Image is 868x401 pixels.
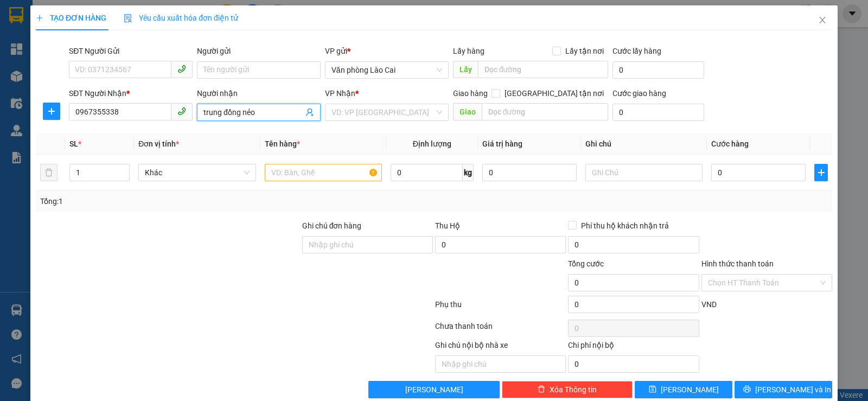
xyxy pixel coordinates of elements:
[413,139,451,148] span: Định lượng
[40,164,58,181] button: delete
[815,168,827,177] span: plus
[612,89,666,98] label: Cước giao hàng
[701,300,717,309] span: VND
[302,236,433,253] input: Ghi chú đơn hàng
[43,107,60,116] span: plus
[482,139,522,148] span: Giá trị hàng
[500,87,608,99] span: [GEOGRAPHIC_DATA] tận nơi
[453,61,478,78] span: Lấy
[807,5,838,36] button: Close
[435,221,460,230] span: Thu Hộ
[453,47,484,55] span: Lấy hàng
[502,381,633,398] button: deleteXóa Thông tin
[145,164,249,181] span: Khác
[649,385,656,394] span: save
[197,87,321,99] div: Người nhận
[453,89,488,98] span: Giao hàng
[463,164,474,181] span: kg
[124,14,132,23] img: icon
[735,381,832,398] button: printer[PERSON_NAME] và In
[568,259,604,268] span: Tổng cước
[538,385,545,394] span: delete
[36,14,106,22] span: TẠO ĐƠN HÀNG
[435,339,566,355] div: Ghi chú nội bộ nhà xe
[197,45,321,57] div: Người gửi
[325,89,355,98] span: VP Nhận
[434,320,567,339] div: Chưa thanh toán
[701,259,774,268] label: Hình thức thanh toán
[177,65,186,73] span: phone
[305,108,314,117] span: user-add
[568,339,699,355] div: Chi phí nội bộ
[612,61,704,79] input: Cước lấy hàng
[585,164,703,181] input: Ghi Chú
[561,45,608,57] span: Lấy tận nơi
[405,384,463,396] span: [PERSON_NAME]
[434,298,567,317] div: Phụ thu
[453,103,482,120] span: Giao
[265,139,300,148] span: Tên hàng
[482,164,577,181] input: 0
[814,164,828,181] button: plus
[635,381,732,398] button: save[PERSON_NAME]
[368,381,499,398] button: [PERSON_NAME]
[331,62,442,78] span: Văn phòng Lào Cai
[36,14,43,22] span: plus
[69,45,193,57] div: SĐT Người Gửi
[69,87,193,99] div: SĐT Người Nhận
[435,355,566,373] input: Nhập ghi chú
[743,385,751,394] span: printer
[612,47,661,55] label: Cước lấy hàng
[69,139,78,148] span: SL
[482,103,609,120] input: Dọc đường
[265,164,382,181] input: VD: Bàn, Ghế
[612,104,704,121] input: Cước giao hàng
[581,133,707,155] th: Ghi chú
[302,221,362,230] label: Ghi chú đơn hàng
[325,45,449,57] div: VP gửi
[124,14,238,22] span: Yêu cầu xuất hóa đơn điện tử
[40,195,336,207] div: Tổng: 1
[661,384,719,396] span: [PERSON_NAME]
[478,61,609,78] input: Dọc đường
[818,16,827,24] span: close
[177,107,186,116] span: phone
[577,220,673,232] span: Phí thu hộ khách nhận trả
[711,139,749,148] span: Cước hàng
[755,384,831,396] span: [PERSON_NAME] và In
[138,139,179,148] span: Đơn vị tính
[43,103,60,120] button: plus
[550,384,597,396] span: Xóa Thông tin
